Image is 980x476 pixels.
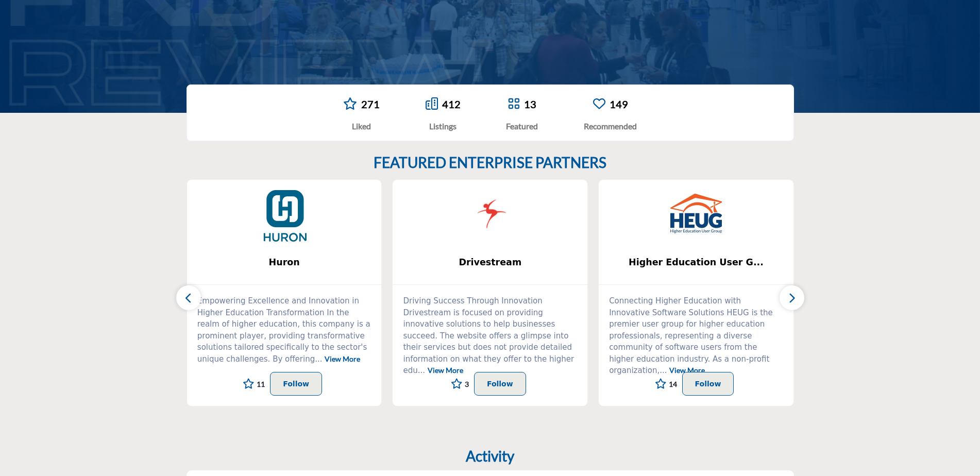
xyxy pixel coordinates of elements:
button: Follow [682,372,734,396]
p: Follow [695,378,721,390]
p: Empowering Excellence and Innovation in Higher Education Transformation In the realm of higher ed... [197,295,371,365]
a: Higher Education User G... [599,249,793,276]
span: ... [660,366,667,375]
i: Go to Liked [343,97,357,110]
a: View More [669,366,705,375]
span: 3 [465,379,469,389]
button: Follow [270,372,322,396]
div: Listings [426,120,461,132]
b: Higher Education User Group (HEUG) [614,249,778,276]
a: View More [428,366,463,375]
b: Huron [202,249,366,276]
p: Follow [283,378,309,390]
span: Higher Education User G... [614,256,778,269]
b: Drivestream [408,249,572,276]
p: Driving Success Through Innovation Drivestream is focused on providing innovative solutions to he... [403,295,577,377]
p: Follow [487,378,513,390]
a: 149 [610,98,628,110]
div: Featured [506,120,538,132]
h2: Activity [466,448,514,465]
a: Drivestream [393,249,587,276]
span: 14 [669,379,677,389]
span: 11 [257,379,265,389]
a: Go to Featured [508,97,520,111]
a: 412 [442,98,461,110]
button: Follow [474,372,526,396]
div: Liked [343,120,380,132]
a: 13 [524,98,536,110]
a: Huron [187,249,382,276]
a: Go to Recommended [593,97,605,111]
img: Drivestream [464,190,516,242]
a: 271 [361,98,380,110]
p: Connecting Higher Education with Innovative Software Solutions HEUG is the premier user group for... [609,295,783,377]
div: Recommended [584,120,637,132]
span: Huron [202,256,366,269]
h2: FEATURED ENTERPRISE PARTNERS [374,154,606,172]
span: ... [315,354,322,364]
img: Higher Education User Group (HEUG) [670,190,722,242]
span: ... [418,366,425,375]
span: Drivestream [408,256,572,269]
a: View More [325,354,360,363]
img: Huron [259,190,310,242]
